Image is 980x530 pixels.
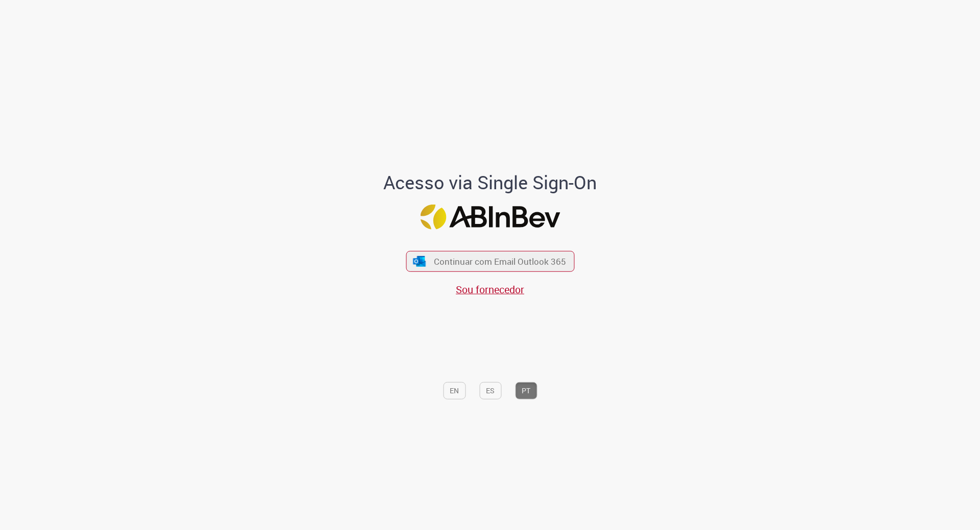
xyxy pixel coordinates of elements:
button: PT [515,382,537,399]
img: Logo ABInBev [420,205,560,230]
button: EN [443,382,465,399]
button: ES [479,382,501,399]
a: Sou fornecedor [456,283,524,296]
img: ícone Azure/Microsoft 360 [412,256,427,267]
button: ícone Azure/Microsoft 360 Continuar com Email Outlook 365 [406,251,574,272]
span: Continuar com Email Outlook 365 [434,256,566,267]
h1: Acesso via Single Sign-On [349,172,632,193]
